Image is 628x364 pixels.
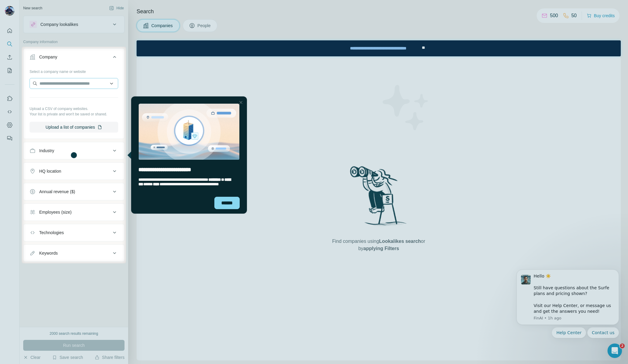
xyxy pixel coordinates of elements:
[26,54,107,59] p: Message from FinAI, sent 1h ago
[24,205,124,219] button: Employees (size)
[126,95,248,215] iframe: Tooltip
[24,225,124,240] button: Technologies
[24,164,124,178] button: HQ location
[80,65,112,76] button: Quick reply: Contact us
[30,67,118,74] div: Select a company name or website
[24,143,124,158] button: Industry
[39,168,61,174] div: HQ location
[39,209,71,215] div: Employees (size)
[9,8,112,63] div: message notification from FinAI, 1h ago. Hello ☀️ ​ Still have questions about the Surfe plans an...
[26,11,107,53] div: Hello ☀️ ​ Still have questions about the Surfe plans and pricing shown? ​ Visit our Help Center,...
[24,246,124,260] button: Keywords
[44,65,79,76] button: Quick reply: Help Center
[24,50,124,67] button: Company
[39,250,58,256] div: Keywords
[30,122,118,133] button: Upload a list of companies
[9,65,112,76] div: Quick reply options
[26,11,107,53] div: Message content
[24,184,124,199] button: Annual revenue ($)
[39,189,75,195] div: Annual revenue ($)
[39,230,64,236] div: Technologies
[30,106,118,111] p: Upload a CSV of company websites.
[199,1,284,14] div: Upgrade plan for full access to Surfe
[39,54,57,60] div: Company
[30,111,118,117] p: Your list is private and won't be saved or shared.
[39,148,54,154] div: Industry
[14,13,23,23] img: Profile image for FinAI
